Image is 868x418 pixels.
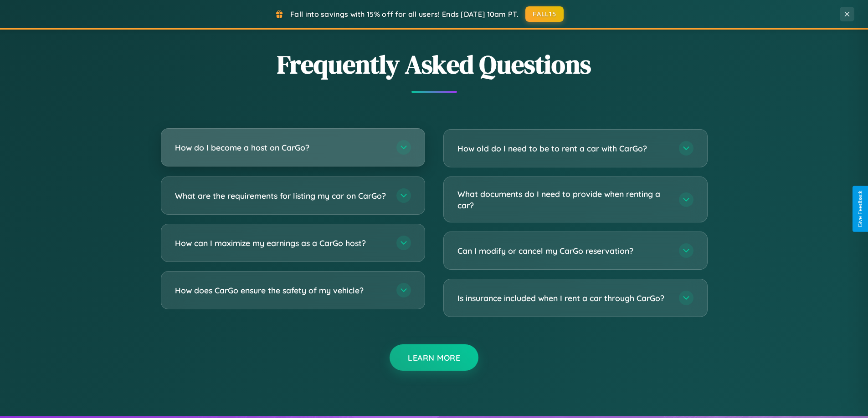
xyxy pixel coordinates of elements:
[175,190,387,201] h3: What are the requirements for listing my car on CarGo?
[457,188,670,211] h3: What documents do I need to provide when renting a car?
[161,47,708,82] h2: Frequently Asked Questions
[390,344,478,371] button: Learn More
[457,245,670,257] h3: Can I modify or cancel my CarGo reservation?
[457,292,670,304] h3: Is insurance included when I rent a car through CarGo?
[525,6,564,22] button: FALL15
[857,191,863,227] div: Give Feedback
[290,10,519,19] span: Fall into savings with 15% off for all users! Ends [DATE] 10am PT.
[175,237,387,249] h3: How can I maximize my earnings as a CarGo host?
[457,143,670,154] h3: How old do I need to be to rent a car with CarGo?
[175,285,387,296] h3: How does CarGo ensure the safety of my vehicle?
[175,142,387,153] h3: How do I become a host on CarGo?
